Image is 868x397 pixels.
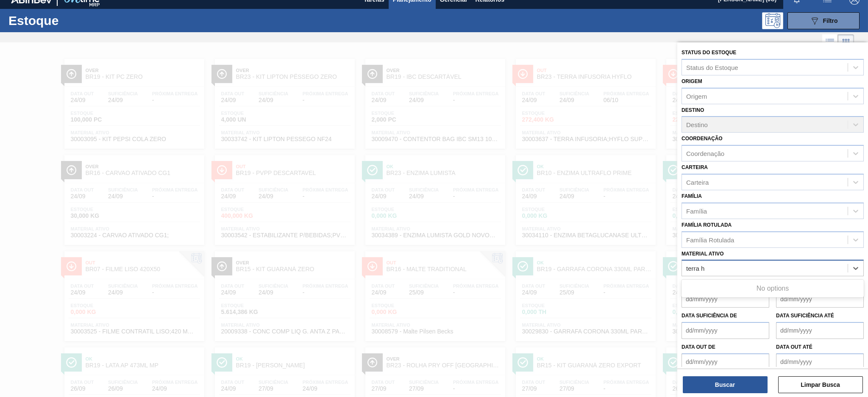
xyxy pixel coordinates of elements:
div: Visão em Cards [838,34,854,50]
label: Família Rotulada [682,222,732,228]
label: Data out até [776,344,812,350]
div: Coordenação [686,150,724,157]
h1: Estoque [8,16,136,25]
input: dd/mm/yyyy [776,322,864,339]
div: Família Rotulada [686,236,734,243]
div: Família [686,207,707,214]
div: Status do Estoque [686,64,738,71]
div: Carteira [686,178,709,186]
input: dd/mm/yyyy [776,291,864,308]
label: Coordenação [682,136,723,142]
span: Filtro [823,17,838,24]
div: No options [682,281,864,296]
label: Origem [682,78,702,84]
label: Data suficiência até [776,313,834,319]
button: Filtro [787,12,860,29]
div: Visão em Lista [822,34,838,50]
label: Status do Estoque [682,50,736,56]
div: Origem [686,92,707,100]
div: Pogramando: nenhum usuário selecionado [762,12,783,29]
input: dd/mm/yyyy [682,353,769,370]
label: Material ativo [682,251,724,257]
input: dd/mm/yyyy [682,291,769,308]
label: Destino [682,107,704,113]
label: Família [682,193,702,199]
label: Data out de [682,344,715,350]
label: Carteira [682,164,708,170]
input: dd/mm/yyyy [682,322,769,339]
label: Data suficiência de [682,313,737,319]
input: dd/mm/yyyy [776,353,864,370]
